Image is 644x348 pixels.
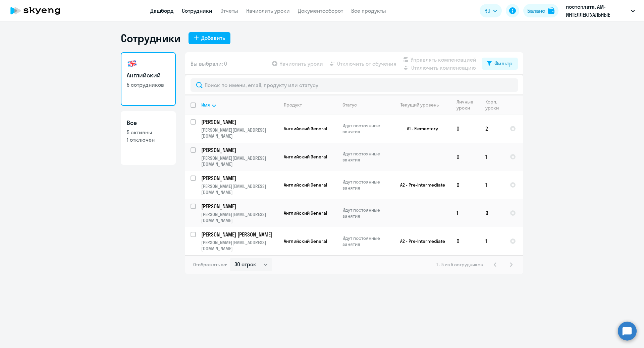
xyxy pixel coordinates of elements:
[246,7,290,14] a: Начислить уроки
[480,199,504,227] td: 9
[485,99,504,111] div: Корп. уроки
[457,99,475,111] div: Личные уроки
[284,182,327,188] span: Английский General
[201,102,278,108] div: Имя
[451,199,480,227] td: 1
[191,78,518,92] input: Поиск по имени, email, продукту или статусу
[284,238,327,244] span: Английский General
[201,203,277,210] p: [PERSON_NAME]
[201,175,278,182] a: [PERSON_NAME]
[220,7,238,14] a: Отчеты
[201,211,278,223] p: [PERSON_NAME][EMAIL_ADDRESS][DOMAIN_NAME]
[451,115,480,143] td: 0
[201,127,278,139] p: [PERSON_NAME][EMAIL_ADDRESS][DOMAIN_NAME]
[201,203,278,210] a: [PERSON_NAME]
[127,71,170,80] h3: Английский
[127,81,170,88] p: 5 сотрудников
[389,171,451,199] td: A2 - Pre-Intermediate
[201,175,277,182] p: [PERSON_NAME]
[494,59,513,67] div: Фильтр
[189,32,230,44] button: Добавить
[480,115,504,143] td: 2
[127,119,170,127] h3: Все
[201,231,278,238] a: [PERSON_NAME] [PERSON_NAME]
[201,231,277,238] p: [PERSON_NAME] [PERSON_NAME]
[562,3,638,19] button: постоплата, АМ-ИНТЕЛЛЕКТУАЛЬНЫЕ ТЕХНОЛОГИИ, ООО
[201,118,278,126] a: [PERSON_NAME]
[484,7,490,15] span: RU
[400,102,439,108] div: Текущий уровень
[451,171,480,199] td: 0
[284,102,302,108] div: Продукт
[342,102,357,108] div: Статус
[548,7,554,14] img: balance
[480,171,504,199] td: 1
[201,146,278,154] a: [PERSON_NAME]
[284,126,327,132] span: Английский General
[457,99,480,111] div: Личные уроки
[127,136,170,143] p: 1 отключен
[127,129,170,136] p: 5 активны
[482,58,518,70] button: Фильтр
[201,155,278,167] p: [PERSON_NAME][EMAIL_ADDRESS][DOMAIN_NAME]
[451,143,480,171] td: 0
[394,102,451,108] div: Текущий уровень
[342,235,388,247] p: Идут постоянные занятия
[193,262,227,268] span: Отображать по:
[127,58,138,69] img: english
[201,102,210,108] div: Имя
[342,151,388,163] p: Идут постоянные занятия
[284,154,327,160] span: Английский General
[342,102,388,108] div: Статус
[284,210,327,216] span: Английский General
[480,143,504,171] td: 1
[451,227,480,255] td: 0
[342,207,388,219] p: Идут постоянные занятия
[566,3,628,19] p: постоплата, АМ-ИНТЕЛЛЕКТУАЛЬНЫЕ ТЕХНОЛОГИИ, ООО
[480,4,502,17] button: RU
[351,7,386,14] a: Все продукты
[389,227,451,255] td: A2 - Pre-Intermediate
[485,99,500,111] div: Корп. уроки
[191,60,227,68] span: Вы выбрали: 0
[523,4,558,17] button: Балансbalance
[121,52,176,106] a: Английский5 сотрудников
[201,146,277,154] p: [PERSON_NAME]
[201,34,225,42] div: Добавить
[150,7,174,14] a: Дашборд
[342,123,388,135] p: Идут постоянные занятия
[201,239,278,252] p: [PERSON_NAME][EMAIL_ADDRESS][DOMAIN_NAME]
[121,111,176,165] a: Все5 активны1 отключен
[182,7,212,14] a: Сотрудники
[342,179,388,191] p: Идут постоянные занятия
[121,31,180,45] h1: Сотрудники
[480,227,504,255] td: 1
[298,7,343,14] a: Документооборот
[284,102,337,108] div: Продукт
[201,118,277,126] p: [PERSON_NAME]
[527,7,545,15] div: Баланс
[436,262,483,268] span: 1 - 5 из 5 сотрудников
[389,115,451,143] td: A1 - Elementary
[201,183,278,195] p: [PERSON_NAME][EMAIL_ADDRESS][DOMAIN_NAME]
